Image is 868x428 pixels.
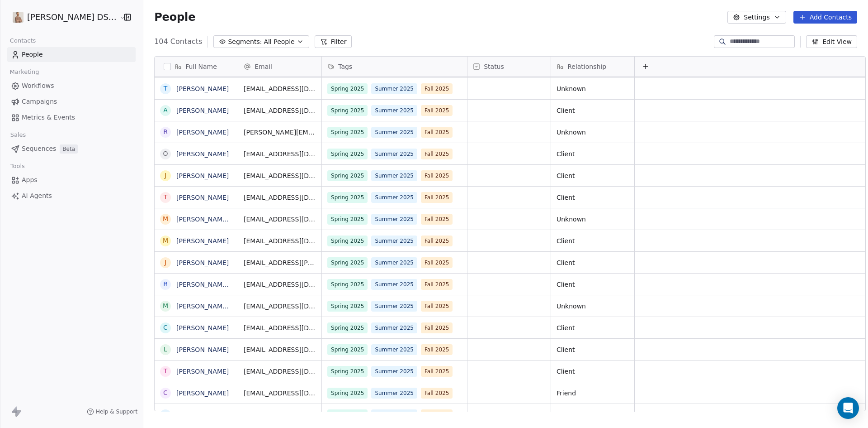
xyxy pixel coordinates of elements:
[163,388,168,398] div: C
[557,84,629,93] span: Unknown
[372,322,418,333] span: Summer 2025
[421,279,453,290] span: Fall 2025
[244,302,316,311] span: [EMAIL_ADDRESS][DOMAIN_NAME]
[557,236,629,245] span: Client
[176,411,229,418] a: [PERSON_NAME]
[163,279,168,289] div: R
[244,193,316,202] span: [EMAIL_ADDRESS][DOMAIN_NAME]
[557,302,629,311] span: Unknown
[165,171,166,180] div: J
[372,192,418,203] span: Summer 2025
[176,259,229,266] a: [PERSON_NAME]
[372,257,418,268] span: Summer 2025
[327,409,368,420] span: Spring 2025
[244,149,316,159] span: [EMAIL_ADDRESS][DOMAIN_NAME]
[244,367,316,376] span: [EMAIL_ADDRESS][DOMAIN_NAME]
[7,47,136,62] a: People
[176,346,229,353] a: [PERSON_NAME]
[557,215,629,224] span: Unknown
[557,367,629,376] span: Client
[244,171,316,180] span: [EMAIL_ADDRESS][DOMAIN_NAME]
[327,214,368,225] span: Spring 2025
[372,388,418,399] span: Summer 2025
[421,301,453,312] span: Fall 2025
[244,215,316,224] span: [EMAIL_ADDRESS][DOMAIN_NAME]
[557,345,629,354] span: Client
[164,345,167,354] div: L
[327,170,368,181] span: Spring 2025
[244,410,316,419] span: [EMAIL_ADDRESS][PERSON_NAME][DOMAIN_NAME]
[372,344,418,355] span: Summer 2025
[228,37,262,47] span: Segments:
[163,106,168,115] div: A
[7,110,136,125] a: Metrics & Events
[7,78,136,93] a: Workflows
[421,257,453,268] span: Fall 2025
[96,408,137,415] span: Help & Support
[372,105,418,116] span: Summer 2025
[176,390,229,397] a: [PERSON_NAME]
[421,83,453,94] span: Fall 2025
[372,214,418,225] span: Summer 2025
[244,280,316,289] span: [EMAIL_ADDRESS][DOMAIN_NAME]
[372,127,418,138] span: Summer 2025
[421,366,453,377] span: Fall 2025
[421,236,453,246] span: Fall 2025
[372,301,418,312] span: Summer 2025
[176,368,229,375] a: [PERSON_NAME]
[557,171,629,180] span: Client
[567,62,606,71] span: Relationship
[155,57,238,76] div: Full Name
[327,236,368,246] span: Spring 2025
[176,194,229,201] a: [PERSON_NAME]
[7,141,136,156] a: SequencesBeta
[154,10,195,24] span: People
[176,172,229,179] a: [PERSON_NAME]
[244,236,316,245] span: [EMAIL_ADDRESS][DOMAIN_NAME]
[22,175,38,185] span: Apps
[7,173,136,188] a: Apps
[6,34,40,48] span: Contacts
[165,258,166,267] div: J
[154,36,202,47] span: 104 Contacts
[421,149,453,159] span: Fall 2025
[372,170,418,181] span: Summer 2025
[372,409,418,420] span: Summer 2025
[176,107,229,114] a: [PERSON_NAME]
[793,11,857,24] button: Add Contacts
[327,83,368,94] span: Spring 2025
[372,366,418,377] span: Summer 2025
[372,279,418,290] span: Summer 2025
[13,12,24,23] img: Daniel%20Simpson%20Social%20Media%20Profile%20Picture%201080x1080%20Option%201.png
[551,57,634,76] div: Relationship
[244,128,316,137] span: [PERSON_NAME][EMAIL_ADDRESS][PERSON_NAME][DOMAIN_NAME]
[327,257,368,268] span: Spring 2025
[163,301,168,311] div: M
[372,149,418,159] span: Summer 2025
[22,191,52,201] span: AI Agents
[176,281,286,288] a: [PERSON_NAME]. [PERSON_NAME]
[421,322,453,333] span: Fall 2025
[6,128,30,142] span: Sales
[238,57,321,76] div: Email
[176,237,229,245] a: [PERSON_NAME]
[255,62,272,71] span: Email
[238,77,866,412] div: grid
[338,62,352,71] span: Tags
[244,389,316,398] span: [EMAIL_ADDRESS][DOMAIN_NAME]
[327,192,368,203] span: Spring 2025
[7,94,136,109] a: Campaigns
[421,105,453,116] span: Fall 2025
[557,193,629,202] span: Client
[557,389,629,398] span: Friend
[244,84,316,93] span: [EMAIL_ADDRESS][DOMAIN_NAME]
[421,388,453,399] span: Fall 2025
[421,170,453,181] span: Fall 2025
[164,192,168,202] div: T
[163,410,168,419] div: G
[163,149,168,159] div: O
[244,258,316,267] span: [EMAIL_ADDRESS][PERSON_NAME][DOMAIN_NAME]
[557,149,629,159] span: Client
[264,37,294,47] span: All People
[11,10,113,25] button: [PERSON_NAME] DS Realty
